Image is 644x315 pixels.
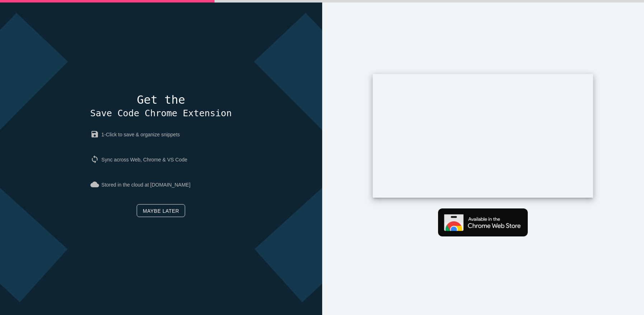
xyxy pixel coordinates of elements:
a: Maybe later [137,204,185,217]
p: Stored in the cloud at [DOMAIN_NAME] [90,175,232,195]
span: Save Code Chrome Extension [90,108,232,118]
i: cloud [90,180,102,189]
i: save [90,130,102,138]
img: Get Chrome extension [438,208,528,237]
p: 1-Click to save & organize snippets [90,124,232,145]
i: sync [90,155,102,164]
p: Sync across Web, Chrome & VS Code [90,150,232,170]
h4: Get the [90,94,232,119]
